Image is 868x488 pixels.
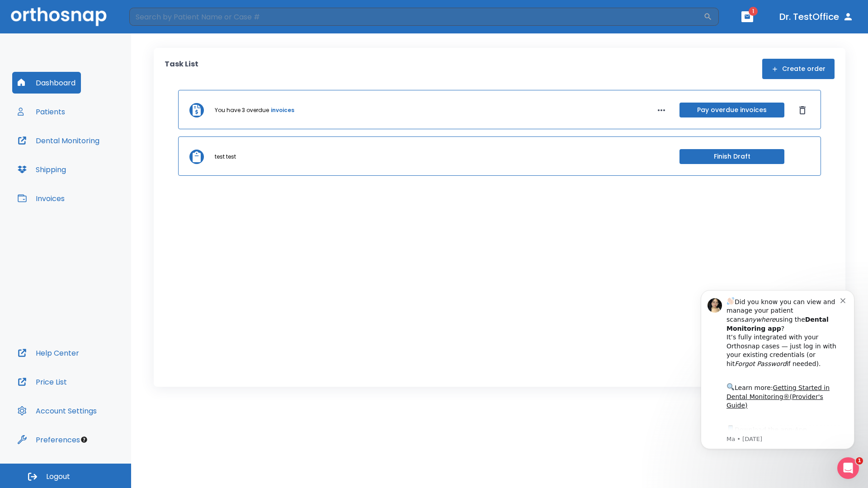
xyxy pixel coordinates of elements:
[215,106,269,114] p: You have 3 overdue
[46,472,70,482] span: Logout
[856,457,863,465] span: 1
[39,147,153,193] div: Download the app: | ​ Let us know if you need help getting started!
[762,59,835,79] button: Create order
[12,159,71,180] button: Shipping
[153,19,160,27] button: Dismiss notification
[12,72,81,94] button: Dashboard
[12,188,70,209] button: Invoices
[749,7,758,16] span: 1
[679,149,784,164] button: Finish Draft
[837,457,859,479] iframe: Intercom live chat
[12,101,71,122] button: Patients
[12,342,85,364] button: Help Center
[80,436,88,444] div: Tooltip anchor
[215,153,236,161] p: test test
[129,8,703,26] input: Search by Patient Name or Case #
[165,59,198,79] p: Task List
[11,7,107,26] img: Orthosnap
[271,106,294,114] a: invoices
[12,130,105,151] button: Dental Monitoring
[39,159,153,167] p: Message from Ma, sent 1w ago
[795,103,810,117] button: Dismiss
[12,371,72,393] button: Price List
[12,400,102,422] button: Account Settings
[12,429,85,450] button: Preferences
[679,103,784,117] button: Pay overdue invoices
[39,150,120,166] a: App Store
[776,9,857,25] button: Dr. TestOffice
[687,277,868,464] iframe: Intercom notifications message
